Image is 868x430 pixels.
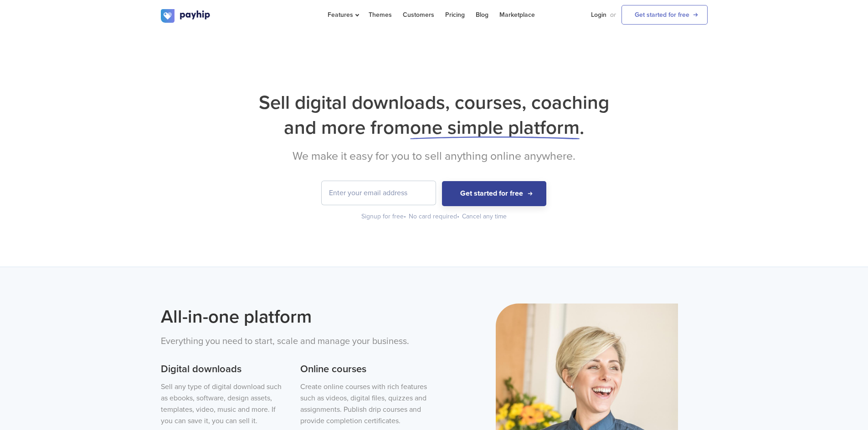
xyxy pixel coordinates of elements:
p: Create online courses with rich features such as videos, digital files, quizzes and assignments. ... [300,381,427,427]
input: Enter your email address [322,181,436,205]
div: Signup for free [361,212,407,221]
a: Get started for free [621,5,708,25]
div: Cancel any time [462,212,507,221]
span: • [457,212,459,220]
button: Get started for free [442,181,546,206]
span: . [580,116,584,139]
span: one simple platform [410,116,580,139]
span: Features [328,11,358,19]
p: Sell any type of digital download such as ebooks, software, design assets, templates, video, musi... [161,381,288,427]
img: logo.svg [161,9,211,23]
h3: Online courses [300,362,427,377]
p: Everything you need to start, scale and manage your business. [161,334,427,349]
div: No card required [409,212,460,221]
h2: We make it easy for you to sell anything online anywhere. [161,149,708,163]
span: • [404,212,406,220]
h1: Sell digital downloads, courses, coaching and more from [161,90,708,140]
h2: All-in-one platform [161,304,427,330]
h3: Digital downloads [161,362,288,377]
